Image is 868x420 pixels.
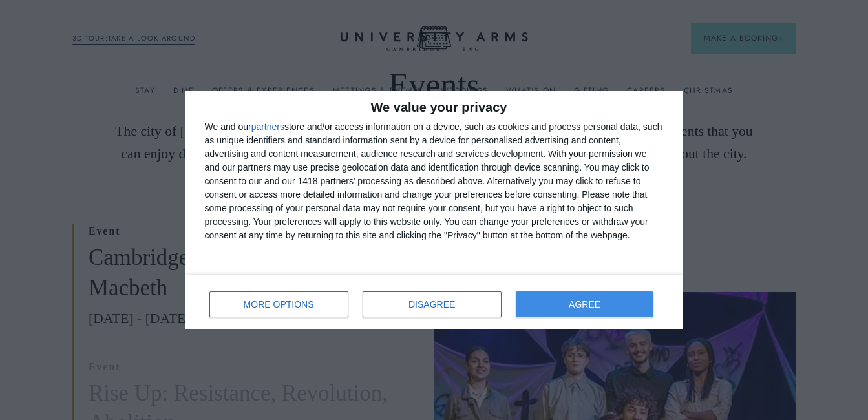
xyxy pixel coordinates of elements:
button: AGREE [516,291,654,317]
span: DISAGREE [408,300,455,309]
button: DISAGREE [363,291,502,317]
span: MORE OPTIONS [244,300,314,309]
div: We and our store and/or access information on a device, such as cookies and process personal data... [205,120,664,242]
button: partners [251,122,284,131]
button: MORE OPTIONS [209,291,348,317]
span: AGREE [569,300,600,309]
div: qc-cmp2-ui [185,91,683,329]
h2: We value your privacy [205,101,664,114]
